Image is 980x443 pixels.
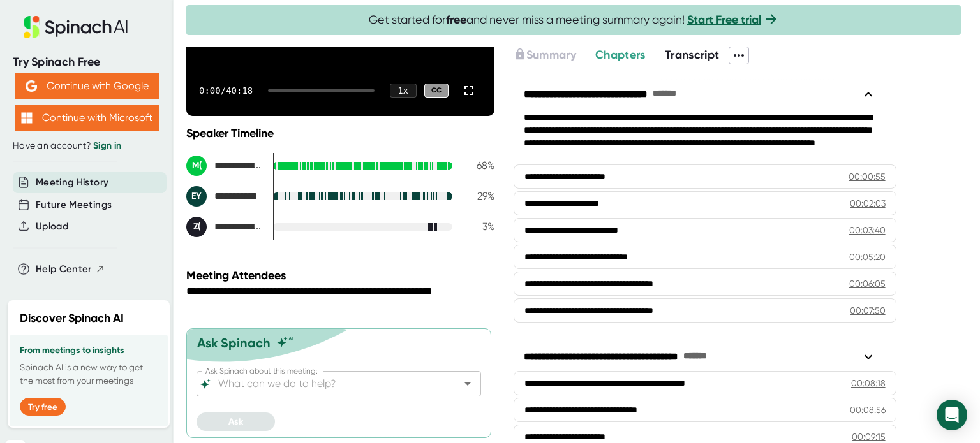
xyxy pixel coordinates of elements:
span: Transcript [665,48,720,62]
button: Upload [36,219,68,234]
button: Open [459,375,477,393]
span: Help Center [36,262,92,277]
div: 0:00 / 40:18 [199,85,253,96]
div: 1 x [390,84,417,98]
span: Get started for and never miss a meeting summary again! [369,13,779,27]
div: M( [186,156,207,176]
div: Moser, Travis (DG-PAS) [186,156,263,176]
div: CC [424,84,449,98]
div: 29 % [463,190,494,202]
h3: From meetings to insights [20,345,158,356]
input: What can we do to help? [216,375,440,393]
div: 00:05:20 [849,251,886,263]
button: Continue with Google [15,73,159,99]
div: EDWARD YOUM [186,186,263,207]
button: Continue with Microsoft [15,105,159,131]
button: Transcript [665,47,720,64]
div: 00:00:55 [849,170,886,183]
div: 00:08:56 [850,403,886,416]
button: Chapters [595,47,646,64]
b: free [446,13,466,27]
div: 00:03:40 [849,224,886,236]
span: Ask [228,416,243,427]
div: 00:07:50 [850,304,886,317]
button: Help Center [36,262,105,277]
div: Open Intercom Messenger [937,400,967,430]
div: Upgrade to access [514,47,595,64]
div: 00:09:15 [852,430,886,443]
div: 00:08:18 [851,377,886,389]
div: Have an account? [13,140,161,152]
div: Z( [186,217,207,237]
p: Spinach AI is a new way to get the most from your meetings [20,361,158,388]
a: Sign in [93,140,121,151]
button: Try free [20,398,66,416]
div: EY [186,186,207,207]
div: 00:06:05 [849,277,886,290]
div: Speaker Timeline [186,126,494,140]
div: 00:02:03 [850,197,886,210]
div: 3 % [463,221,494,233]
div: Try Spinach Free [13,55,161,69]
button: Summary [514,47,576,64]
div: Zokaeiyazdi, Arman (DG-PAS) [186,217,263,237]
h2: Discover Spinach AI [20,310,124,327]
button: Ask [197,412,275,431]
button: Meeting History [36,175,108,190]
div: Meeting Attendees [186,268,498,282]
a: Start Free trial [687,13,761,27]
div: Ask Spinach [197,335,271,351]
button: Future Meetings [36,198,112,212]
span: Summary [526,48,576,62]
div: 68 % [463,159,494,171]
img: Aehbyd4JwY73AAAAAElFTkSuQmCC [26,80,37,92]
span: Chapters [595,48,646,62]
